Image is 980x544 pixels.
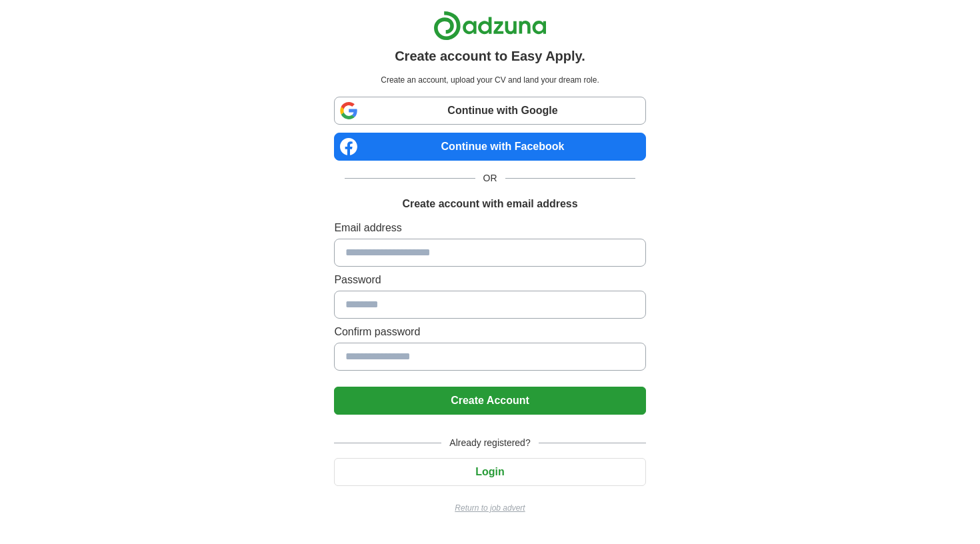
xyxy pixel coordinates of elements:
img: Adzuna logo [433,11,547,41]
a: Login [334,466,645,477]
label: Password [334,272,645,288]
button: Login [334,458,645,486]
h1: Create account with email address [402,196,577,212]
p: Create an account, upload your CV and land your dream role. [337,74,643,86]
h1: Create account to Easy Apply. [395,46,585,66]
label: Email address [334,220,645,236]
a: Continue with Facebook [334,133,645,161]
a: Return to job advert [334,502,645,514]
button: Create Account [334,387,645,415]
label: Confirm password [334,324,645,340]
span: OR [475,171,505,185]
a: Continue with Google [334,97,645,125]
span: Already registered? [441,436,538,450]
